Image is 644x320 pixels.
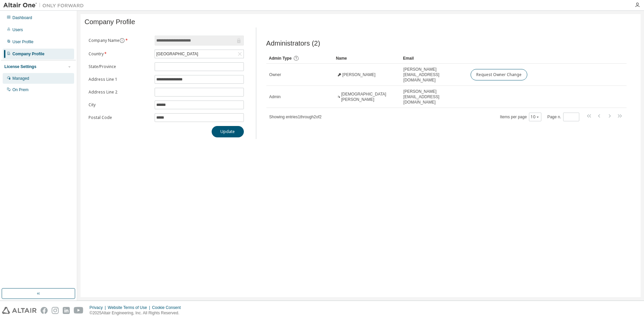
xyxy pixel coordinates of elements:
[269,94,281,100] span: Admin
[212,126,244,137] button: Update
[3,2,87,9] img: Altair One
[52,307,59,314] img: instagram.svg
[63,307,70,314] img: linkedin.svg
[89,89,151,95] label: Address Line 2
[404,67,465,83] span: [PERSON_NAME][EMAIL_ADDRESS][DOMAIN_NAME]
[342,72,376,77] span: [PERSON_NAME]
[404,89,465,105] span: [PERSON_NAME][EMAIL_ADDRESS][DOMAIN_NAME]
[108,305,152,310] div: Website Terms of Use
[471,69,527,80] button: Request Owner Change
[41,307,48,314] img: facebook.svg
[12,27,23,33] div: Users
[2,307,37,314] img: altair_logo.svg
[266,40,320,47] span: Administrators (2)
[155,50,199,58] div: [GEOGRAPHIC_DATA]
[89,115,151,120] label: Postal Code
[547,113,579,121] span: Page n.
[119,38,125,43] button: information
[269,115,322,119] span: Showing entries 1 through 2 of 2
[89,102,151,108] label: City
[74,307,84,314] img: youtube.svg
[89,51,151,57] label: Country
[90,305,108,310] div: Privacy
[12,51,44,57] div: Company Profile
[531,114,540,120] button: 10
[155,50,244,58] div: [GEOGRAPHIC_DATA]
[12,76,29,81] div: Managed
[403,53,465,64] div: Email
[152,305,184,310] div: Cookie Consent
[269,56,292,61] span: Admin Type
[12,87,29,92] div: On Prem
[12,15,32,20] div: Dashboard
[500,113,541,121] span: Items per page
[85,18,135,26] span: Company Profile
[90,310,185,316] p: © 2025 Altair Engineering, Inc. All Rights Reserved.
[89,64,151,69] label: State/Province
[336,53,398,64] div: Name
[4,64,36,69] div: License Settings
[12,39,34,45] div: User Profile
[341,91,397,102] span: [DEMOGRAPHIC_DATA][PERSON_NAME]
[269,72,281,77] span: Owner
[89,77,151,82] label: Address Line 1
[89,38,151,43] label: Company Name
